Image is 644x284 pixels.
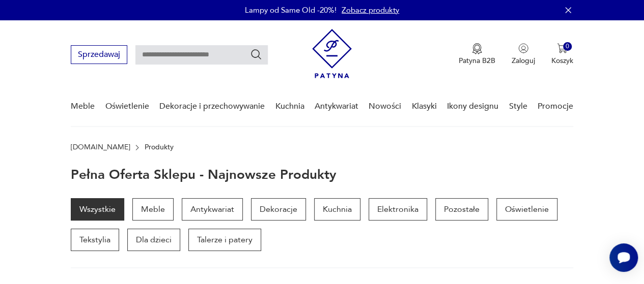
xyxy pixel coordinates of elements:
[563,42,572,51] div: 0
[518,43,528,53] img: Ikonka użytkownika
[132,198,174,220] a: Meble
[71,168,337,182] h1: Pełna oferta sklepu - najnowsze produkty
[472,43,482,54] img: Ikona medalu
[159,87,265,126] a: Dekoracje i przechowywanie
[250,48,262,60] button: Szukaj
[459,56,495,66] p: Patyna B2B
[251,198,306,220] a: Dekoracje
[512,43,535,66] button: Zaloguj
[145,143,174,151] p: Produkty
[245,5,337,15] p: Lampy od Same Old -20%!
[551,56,573,66] p: Koszyk
[127,229,180,251] a: Dla dzieci
[538,87,573,126] a: Promocje
[369,198,427,220] a: Elektronika
[105,87,149,126] a: Oświetlenie
[182,198,243,220] a: Antykwariat
[275,87,304,126] a: Kuchnia
[314,198,360,220] a: Kuchnia
[315,87,358,126] a: Antykwariat
[188,229,261,251] a: Talerze i patery
[369,87,401,126] a: Nowości
[71,52,127,59] a: Sprzedawaj
[71,143,130,151] a: [DOMAIN_NAME]
[459,43,495,66] button: Patyna B2B
[435,198,488,220] a: Pozostałe
[71,45,127,64] button: Sprzedawaj
[71,87,95,126] a: Meble
[509,87,527,126] a: Style
[71,198,124,220] a: Wszystkie
[551,43,573,66] button: 0Koszyk
[557,43,567,53] img: Ikona koszyka
[447,87,498,126] a: Ikony designu
[512,56,535,66] p: Zaloguj
[342,5,399,15] a: Zobacz produkty
[609,243,638,272] iframe: Smartsupp widget button
[496,198,557,220] a: Oświetlenie
[412,87,437,126] a: Klasyki
[459,43,495,66] a: Ikona medaluPatyna B2B
[71,229,119,251] a: Tekstylia
[312,29,352,78] img: Patyna - sklep z meblami i dekoracjami vintage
